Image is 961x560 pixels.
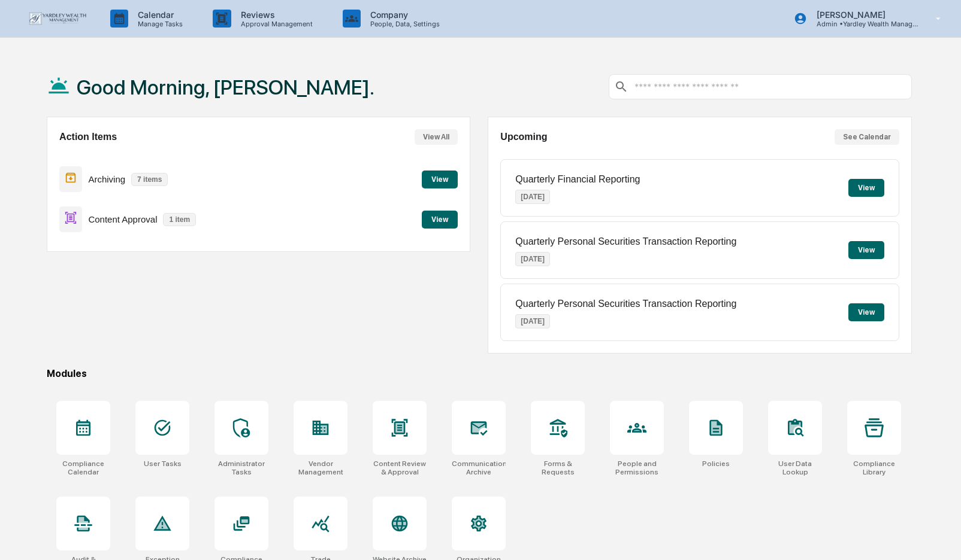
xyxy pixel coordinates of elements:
[515,299,736,309] p: Quarterly Personal Securities Transaction Reporting
[807,10,918,20] p: [PERSON_NAME]
[77,75,374,99] h1: Good Morning, [PERSON_NAME].
[59,132,117,142] h2: Action Items
[515,190,550,204] p: [DATE]
[848,241,884,259] button: View
[361,20,446,28] p: People, Data, Settings
[361,10,446,20] p: Company
[702,459,730,468] div: Policies
[231,10,319,20] p: Reviews
[768,459,822,476] div: User Data Lookup
[373,459,427,476] div: Content Review & Approval
[47,368,912,379] div: Modules
[131,173,168,186] p: 7 items
[56,459,110,476] div: Compliance Calendar
[29,12,86,25] img: logo
[415,129,458,145] button: View All
[88,174,125,184] p: Archiving
[515,314,550,328] p: [DATE]
[848,179,884,197] button: View
[515,174,640,185] p: Quarterly Financial Reporting
[500,132,547,142] h2: Upcoming
[88,214,157,224] p: Content Approval
[128,20,189,28] p: Manage Tasks
[422,173,458,184] a: View
[515,236,736,247] p: Quarterly Personal Securities Transaction Reporting
[422,211,458,229] button: View
[610,459,664,476] div: People and Permissions
[422,213,458,224] a: View
[144,459,182,468] div: User Tasks
[515,252,550,266] p: [DATE]
[214,459,268,476] div: Administrator Tasks
[847,459,901,476] div: Compliance Library
[231,20,319,28] p: Approval Management
[128,10,189,20] p: Calendar
[422,171,458,188] button: View
[835,129,899,145] button: See Calendar
[531,459,585,476] div: Forms & Requests
[163,213,196,226] p: 1 item
[294,459,347,476] div: Vendor Management
[807,20,918,28] p: Admin • Yardley Wealth Management
[848,303,884,321] button: View
[452,459,506,476] div: Communications Archive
